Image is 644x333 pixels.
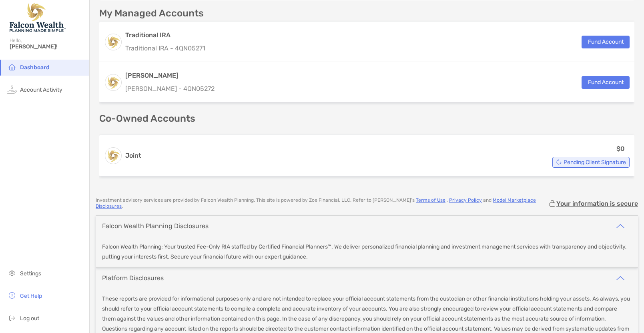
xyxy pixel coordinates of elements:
[125,43,205,53] p: Traditional IRA - 4QN05271
[102,274,164,282] div: Platform Disclosures
[20,315,39,322] span: Log out
[449,197,482,203] a: Privacy Policy
[10,43,84,50] span: [PERSON_NAME]!
[105,148,121,164] img: logo account
[616,273,625,283] img: icon arrow
[556,200,638,207] p: Your information is secure
[125,84,215,94] p: [PERSON_NAME] - 4QN05272
[125,151,141,160] h3: Joint
[7,62,17,72] img: household icon
[96,197,536,209] a: Model Marketplace Disclosures
[20,64,50,71] span: Dashboard
[105,74,121,90] img: logo account
[99,8,204,18] p: My Managed Accounts
[7,268,17,278] img: settings icon
[10,3,66,32] img: Falcon Wealth Planning Logo
[96,197,548,209] p: Investment advisory services are provided by Falcon Wealth Planning . This site is powered by Zoe...
[416,197,445,203] a: Terms of Use
[20,86,62,93] span: Account Activity
[7,313,17,323] img: logout icon
[556,159,562,165] img: Account Status icon
[582,76,630,89] button: Fund Account
[616,221,625,231] img: icon arrow
[7,291,17,300] img: get-help icon
[125,71,215,80] h3: [PERSON_NAME]
[582,36,630,48] button: Fund Account
[7,84,17,94] img: activity icon
[125,30,205,40] h3: Traditional IRA
[102,222,209,230] div: Falcon Wealth Planning Disclosures
[564,160,626,164] span: Pending Client Signature
[99,114,634,124] p: Co-Owned Accounts
[20,293,42,299] span: Get Help
[102,242,632,262] p: Falcon Wealth Planning: Your trusted Fee-Only RIA staffed by Certified Financial Planners™. We de...
[20,270,41,277] span: Settings
[616,144,625,154] p: $0
[105,34,121,50] img: logo account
